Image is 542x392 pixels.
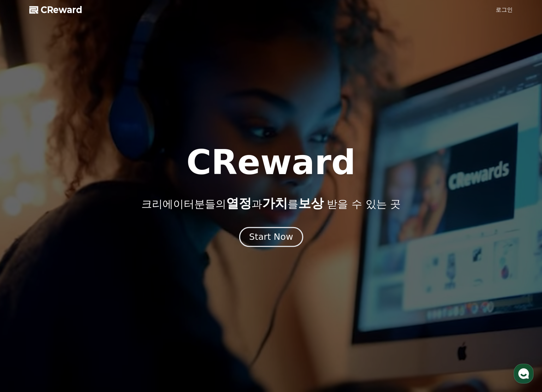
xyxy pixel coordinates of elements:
[22,234,26,240] span: 홈
[141,196,401,210] p: 크리에이터분들의 과 를 받을 수 있는 곳
[65,235,73,240] span: 대화
[186,145,355,179] h1: CReward
[91,224,136,242] a: 설정
[41,4,82,16] span: CReward
[241,234,302,241] a: Start Now
[298,196,324,210] span: 보상
[2,224,47,242] a: 홈
[496,6,513,14] a: 로그인
[29,4,82,16] a: CReward
[226,196,252,210] span: 열정
[262,196,288,210] span: 가치
[249,231,293,243] div: Start Now
[47,224,91,242] a: 대화
[239,227,303,247] button: Start Now
[109,234,118,240] span: 설정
